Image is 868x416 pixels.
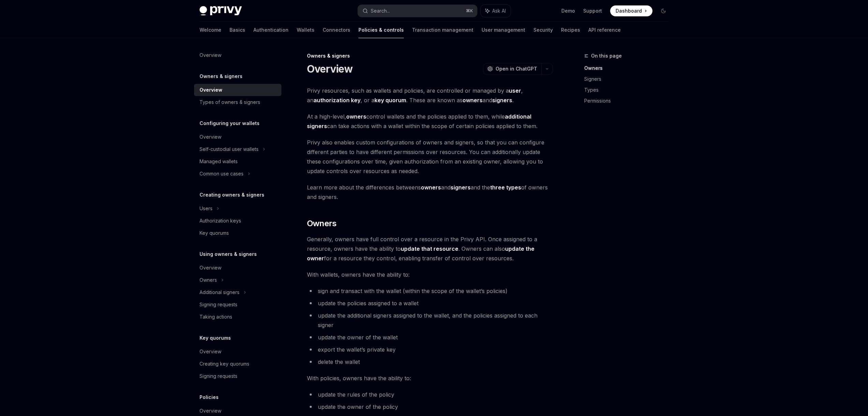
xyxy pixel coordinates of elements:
[490,184,521,191] a: three types
[194,49,281,61] a: Overview
[200,51,221,59] div: Overview
[194,155,281,168] a: Managed wallets
[318,312,538,328] span: update the additional signers assigned to the wallet, and the policies assigned to each signer
[496,65,537,72] span: Open in ChatGPT
[610,5,652,16] a: Dashboard
[583,7,602,14] a: Support
[509,87,521,94] a: user
[253,22,289,38] a: Authentication
[307,183,553,202] span: Learn more about the differences betweens and and the of owners and signers.
[561,22,580,38] a: Recipes
[200,119,260,127] h5: Configuring your wallets
[318,358,360,365] span: delete the wallet
[194,311,281,323] a: Taking actions
[200,264,221,272] div: Overview
[200,72,242,80] h5: Owners & signers
[194,262,281,274] a: Overview
[346,113,366,120] strong: owners
[374,97,406,104] a: key quorum
[318,300,418,307] span: update the policies assigned to a wallet
[318,346,396,353] span: export the wallet’s private key
[658,5,669,16] button: Toggle dark mode
[200,393,219,401] h5: Policies
[200,145,259,153] div: Self-custodial user wallets
[451,184,471,191] a: signers
[481,5,511,17] button: Ask AI
[584,63,674,74] a: Owners
[318,288,507,294] span: sign and transact with the wallet (within the scope of the wallet’s policies)
[194,84,281,96] a: Overview
[412,22,473,38] a: Transaction management
[374,97,406,104] strong: key quorum
[200,229,229,237] div: Key quorums
[200,217,241,225] div: Authorization keys
[200,301,237,309] div: Signing requests
[200,133,221,141] div: Overview
[307,63,353,75] h1: Overview
[421,184,441,191] strong: owners
[401,245,458,252] strong: update that resource
[318,334,398,341] span: update the owner of the wallet
[200,334,231,342] h5: Key quorums
[451,184,471,191] strong: signers
[194,298,281,311] a: Signing requests
[200,204,212,213] div: Users
[307,52,553,59] div: Owners & signers
[561,7,575,14] a: Demo
[200,22,221,38] a: Welcome
[200,250,257,258] h5: Using owners & signers
[462,97,483,104] strong: owners
[490,184,521,191] strong: three types
[307,270,553,279] span: With wallets, owners have the ability to:
[307,112,553,131] span: At a high-level, control wallets and the policies applied to them, while can take actions with a ...
[584,84,674,95] a: Types
[533,22,553,38] a: Security
[194,215,281,227] a: Authorization keys
[200,313,232,321] div: Taking actions
[307,373,553,383] span: With policies, owners have the ability to:
[584,95,674,106] a: Permissions
[591,52,622,60] span: On this page
[588,22,621,38] a: API reference
[371,7,390,15] div: Search...
[358,22,404,38] a: Policies & controls
[358,5,477,17] button: Search...⌘K
[483,63,541,75] button: Open in ChatGPT
[584,74,674,84] a: Signers
[307,390,553,399] li: update the rules of the policy
[200,191,264,199] h5: Creating owners & signers
[466,8,473,14] span: ⌘ K
[200,407,221,415] div: Overview
[307,138,553,176] span: Privy also enables custom configurations of owners and signers, so that you can configure differe...
[200,157,238,166] div: Managed wallets
[313,97,361,104] strong: authorization key
[307,402,553,412] li: update the owner of the policy
[194,227,281,239] a: Key quorums
[194,345,281,358] a: Overview
[230,22,245,38] a: Basics
[297,22,314,38] a: Wallets
[323,22,350,38] a: Connectors
[492,7,506,14] span: Ask AI
[194,370,281,382] a: Signing requests
[194,96,281,108] a: Types of owners & signers
[200,6,242,16] img: dark logo
[200,86,222,94] div: Overview
[616,7,642,14] span: Dashboard
[200,288,239,296] div: Additional signers
[200,170,244,178] div: Common use cases
[194,358,281,370] a: Creating key quorums
[313,97,361,104] a: authorization key
[482,22,525,38] a: User management
[200,276,217,284] div: Owners
[200,348,221,356] div: Overview
[307,218,336,229] span: Owners
[307,234,553,263] span: Generally, owners have full control over a resource in the Privy API. Once assigned to a resource...
[421,184,441,191] a: owners
[492,97,512,104] strong: signers
[509,87,521,94] strong: user
[200,360,249,368] div: Creating key quorums
[200,372,237,380] div: Signing requests
[200,98,260,106] div: Types of owners & signers
[307,86,553,105] span: Privy resources, such as wallets and policies, are controlled or managed by a , an , or a . These...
